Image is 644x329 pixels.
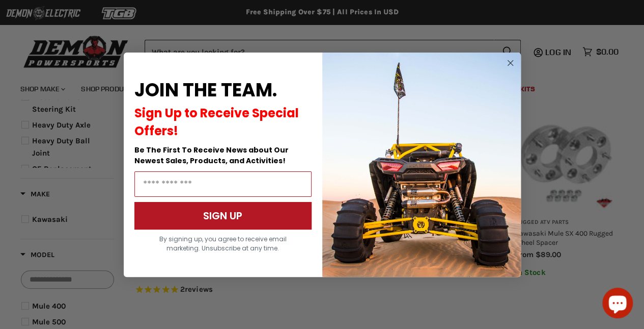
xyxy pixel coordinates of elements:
[134,77,277,103] span: JOIN THE TEAM.
[134,202,312,230] button: SIGN UP
[134,145,289,166] span: Be The First To Receive News about Our Newest Sales, Products, and Activities!
[504,57,517,69] button: Close dialog
[159,235,287,252] span: By signing up, you agree to receive email marketing. Unsubscribe at any time.
[134,105,299,139] span: Sign Up to Receive Special Offers!
[322,53,521,277] img: a9095488-b6e7-41ba-879d-588abfab540b.jpeg
[599,288,636,321] inbox-online-store-chat: Shopify online store chat
[134,171,312,197] input: Email Address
